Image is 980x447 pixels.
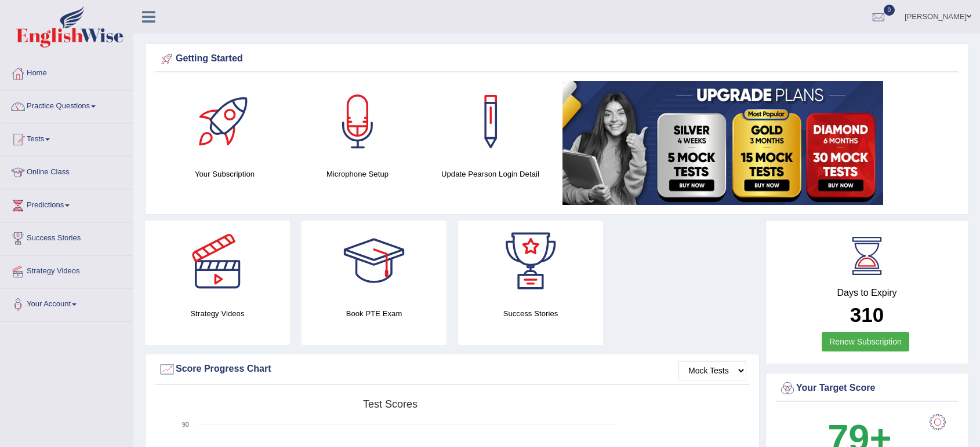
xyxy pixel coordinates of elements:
a: Tests [1,123,133,152]
h4: Success Stories [458,307,603,320]
h4: Book PTE Exam [302,307,447,320]
a: Home [1,57,133,86]
div: Score Progress Chart [158,361,746,378]
h4: Your Subscription [164,168,285,180]
h4: Days to Expiry [779,288,955,298]
span: 0 [884,5,895,16]
a: Predictions [1,189,133,218]
h4: Strategy Videos [145,307,290,320]
h4: Microphone Setup [297,168,418,180]
a: Success Stories [1,222,133,251]
img: small5.jpg [562,81,883,205]
a: Your Account [1,288,133,317]
div: Your Target Score [779,380,955,397]
a: Renew Subscription [822,332,909,351]
text: 90 [182,421,189,428]
a: Practice Questions [1,90,133,119]
h4: Update Pearson Login Detail [430,168,551,180]
div: Getting Started [158,50,955,68]
tspan: Test scores [363,398,418,410]
b: 310 [850,303,884,326]
a: Strategy Videos [1,255,133,284]
a: Online Class [1,156,133,185]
